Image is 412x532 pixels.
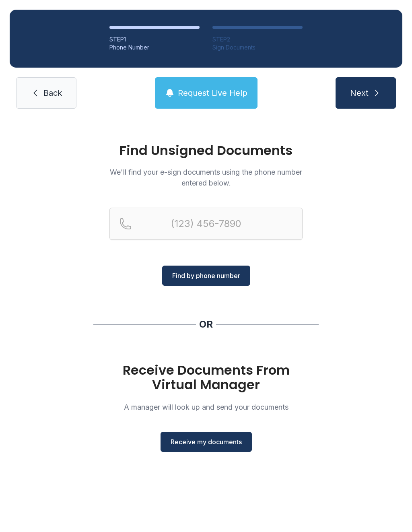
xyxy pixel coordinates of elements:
span: Back [43,87,62,99]
div: OR [199,318,213,331]
p: A manager will look up and send your documents [109,402,303,412]
div: Sign Documents [212,43,303,52]
div: STEP 2 [212,35,303,43]
span: Request Live Help [178,87,247,99]
span: Next [350,87,369,99]
div: STEP 1 [109,35,200,43]
div: Phone Number [109,43,200,52]
p: We'll find your e-sign documents using the phone number entered below. [109,167,303,188]
input: Reservation phone number [109,208,303,240]
h1: Receive Documents From Virtual Manager [109,363,303,392]
span: Receive my documents [171,437,242,447]
span: Find by phone number [172,271,240,280]
h1: Find Unsigned Documents [109,144,303,157]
